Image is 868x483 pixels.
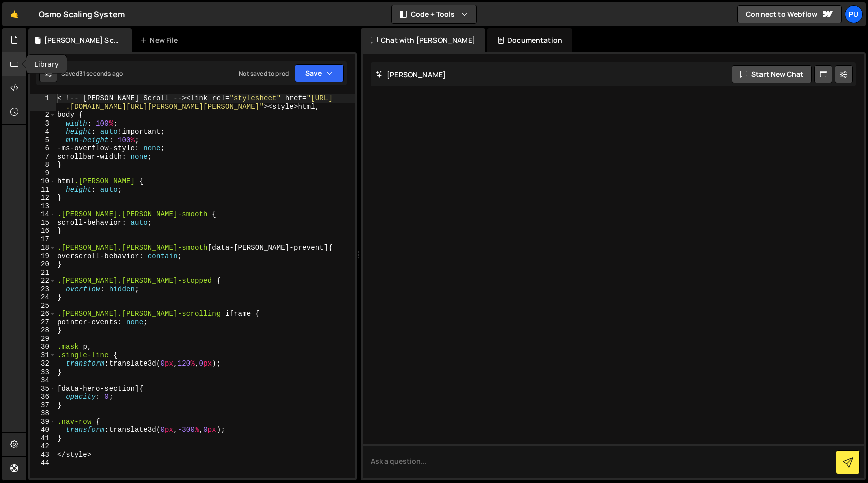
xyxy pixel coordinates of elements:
[30,161,56,169] div: 8
[30,235,56,244] div: 17
[30,326,56,335] div: 28
[30,210,56,219] div: 14
[392,5,476,23] button: Code + Tools
[487,28,572,52] div: Documentation
[140,35,182,45] div: New File
[30,153,56,161] div: 7
[30,359,56,368] div: 32
[30,269,56,277] div: 21
[30,302,56,310] div: 25
[30,418,56,426] div: 39
[30,144,56,153] div: 6
[26,55,67,74] div: Library
[30,343,56,351] div: 30
[30,385,56,393] div: 35
[30,94,56,111] div: 1
[30,376,56,385] div: 34
[30,310,56,318] div: 26
[737,5,842,23] a: Connect to Webflow
[44,35,120,45] div: [PERSON_NAME] Scroll.css
[30,368,56,377] div: 33
[30,111,56,119] div: 2
[30,459,56,467] div: 44
[845,5,863,23] a: Pu
[295,64,344,82] button: Save
[30,227,56,235] div: 16
[30,442,56,451] div: 42
[30,136,56,145] div: 5
[79,69,123,78] div: 31 seconds ago
[30,451,56,459] div: 43
[2,2,27,26] a: 🤙
[30,252,56,261] div: 19
[376,70,446,79] h2: [PERSON_NAME]
[30,177,56,186] div: 10
[39,8,125,20] div: Osmo Scaling System
[239,69,289,78] div: Not saved to prod
[30,409,56,418] div: 38
[30,434,56,443] div: 41
[30,119,56,128] div: 3
[61,69,123,78] div: Saved
[30,128,56,136] div: 4
[30,351,56,360] div: 31
[30,260,56,269] div: 20
[361,28,485,52] div: Chat with [PERSON_NAME]
[30,169,56,178] div: 9
[30,401,56,410] div: 37
[30,219,56,227] div: 15
[30,244,56,252] div: 18
[30,335,56,343] div: 29
[732,65,812,83] button: Start new chat
[30,194,56,202] div: 12
[30,277,56,285] div: 22
[30,186,56,194] div: 11
[30,285,56,294] div: 23
[30,293,56,302] div: 24
[30,426,56,434] div: 40
[30,318,56,327] div: 27
[30,393,56,401] div: 36
[30,202,56,211] div: 13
